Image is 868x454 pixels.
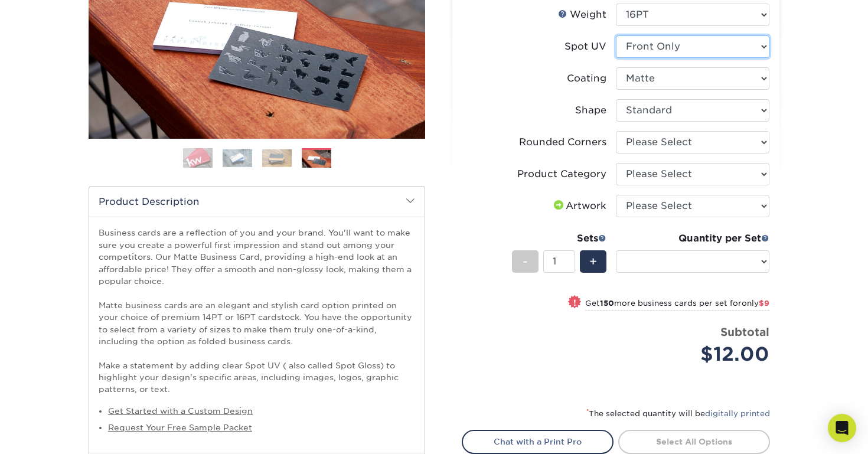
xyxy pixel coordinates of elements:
div: Rounded Corners [519,135,606,149]
div: Quantity per Set [616,231,769,246]
img: Business Cards 02 [223,149,252,167]
strong: 150 [600,299,614,308]
span: only [742,299,769,308]
img: Business Cards 03 [262,149,292,167]
span: + [589,253,597,270]
div: Spot UV [564,40,606,54]
strong: Subtotal [720,325,769,338]
a: Get Started with a Custom Design [108,406,253,416]
div: Shape [575,103,606,117]
p: Business cards are a reflection of you and your brand. You'll want to make sure you create a powe... [99,227,415,395]
div: Artwork [552,199,606,213]
div: Product Category [517,167,606,181]
h2: Product Description [89,187,425,217]
small: The selected quantity will be [586,409,770,418]
a: Select All Options [618,430,770,453]
span: ! [573,296,576,309]
a: Request Your Free Sample Packet [108,423,252,432]
img: Business Cards 01 [183,143,213,173]
div: Weight [558,8,606,22]
div: Sets [512,231,606,246]
span: - [523,253,528,270]
div: Open Intercom Messenger [828,414,856,442]
span: $9 [759,299,769,308]
img: Business Cards 04 [302,150,331,168]
small: Get more business cards per set for [585,299,769,311]
div: Coating [567,71,606,86]
a: Chat with a Print Pro [462,430,614,453]
div: $12.00 [625,340,769,368]
a: digitally printed [705,409,770,418]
